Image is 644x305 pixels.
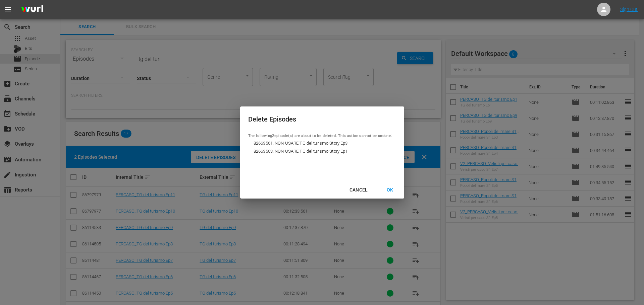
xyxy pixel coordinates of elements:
p: The following 2 episode(s) are about to be deleted. This action cannot be undone: [248,133,392,139]
button: Cancel [341,184,376,196]
div: Cancel [344,186,373,194]
span: 82663561, NON USARE TG del turismo Story Ep3 [254,140,364,147]
span: menu [4,5,12,13]
a: Sign Out [620,7,638,12]
div: Delete Episodes [248,115,392,124]
span: 82663563, NON USARE TG del turismo Story Ep1 [254,148,364,155]
div: OK [381,186,399,194]
img: ans4CAIJ8jUAAAAAAAAAAAAAAAAAAAAAAAAgQb4GAAAAAAAAAAAAAAAAAAAAAAAAJMjXAAAAAAAAAAAAAAAAAAAAAAAAgAT5G... [16,2,48,17]
button: OK [379,184,401,196]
